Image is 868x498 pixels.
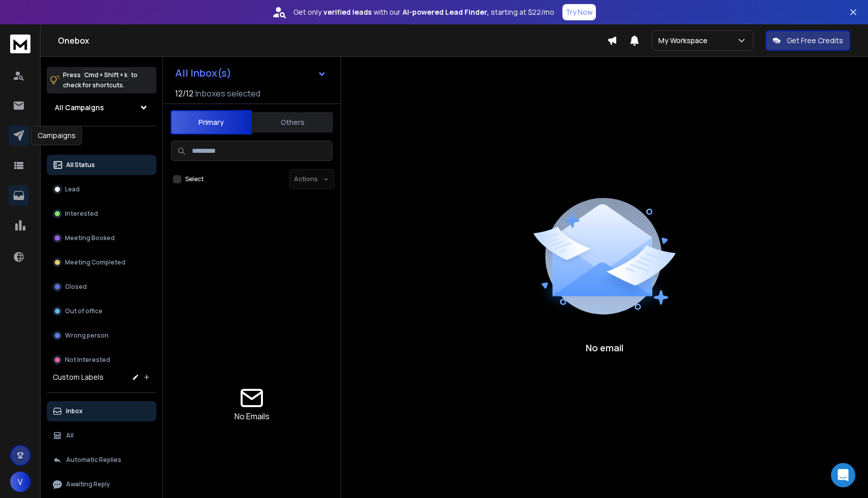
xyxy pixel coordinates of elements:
p: Automatic Replies [66,456,121,464]
button: Not Interested [47,350,156,370]
p: Awaiting Reply [66,480,110,488]
div: Open Intercom Messenger [831,463,855,487]
button: Primary [171,110,252,135]
label: Select [185,175,204,183]
button: Out of office [47,301,156,321]
strong: verified leads [323,7,372,17]
button: Meeting Booked [47,228,156,248]
button: Automatic Replies [47,450,156,470]
button: V [10,472,30,492]
h3: Custom Labels [53,372,104,382]
h1: All Inbox(s) [175,68,231,78]
p: Meeting Completed [65,258,125,267]
p: Inbox [66,407,83,415]
p: Lead [65,185,80,193]
button: All Inbox(s) [167,63,335,83]
span: Cmd + Shift + k [83,69,129,81]
p: Interested [65,210,98,218]
button: Others [252,111,333,134]
h3: Filters [47,135,156,149]
p: All Status [66,161,95,169]
button: Awaiting Reply [47,474,156,494]
p: Meeting Booked [65,234,115,242]
img: logo [10,35,30,53]
h3: Inboxes selected [195,87,260,99]
p: Get Free Credits [787,36,843,46]
p: No email [586,341,623,355]
p: Press to check for shortcuts. [63,70,138,90]
p: Try Now [565,7,593,17]
button: All Status [47,155,156,175]
button: Lead [47,179,156,200]
p: My Workspace [658,36,712,46]
p: Get only with our starting at $22/mo [293,7,554,17]
button: Meeting Completed [47,252,156,273]
p: No Emails [235,410,270,422]
button: Interested [47,204,156,224]
button: All Campaigns [47,97,156,118]
h1: All Campaigns [55,103,104,113]
p: Closed [65,283,87,291]
button: Closed [47,277,156,297]
button: All [47,425,156,446]
button: Inbox [47,401,156,421]
button: Get Free Credits [765,30,850,51]
button: Wrong person [47,325,156,346]
span: 12 / 12 [175,87,193,99]
p: Out of office [65,307,103,315]
h1: Onebox [58,35,607,47]
div: Campaigns [31,126,82,145]
p: Not Interested [65,356,110,364]
p: All [66,431,74,440]
strong: AI-powered Lead Finder, [403,7,489,17]
p: Wrong person [65,331,109,340]
button: Try Now [562,4,596,20]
